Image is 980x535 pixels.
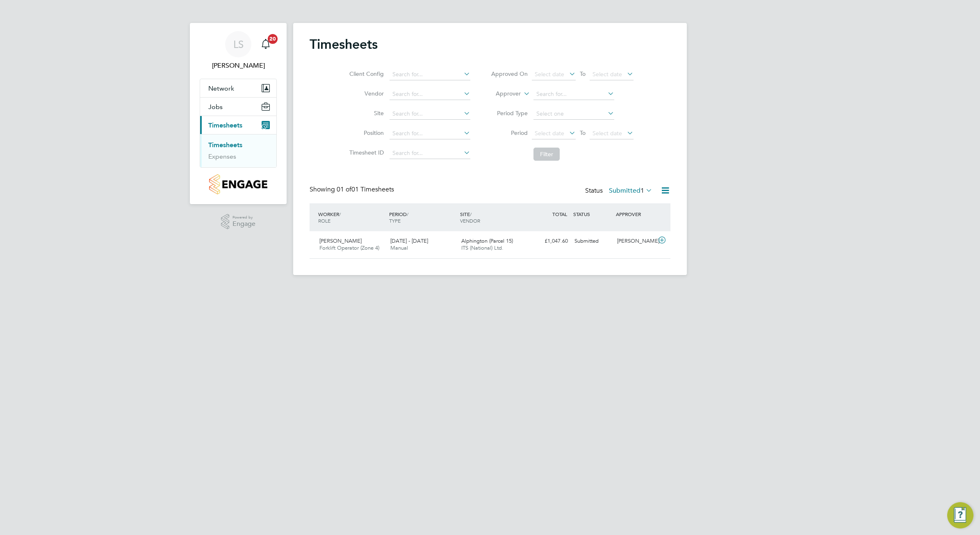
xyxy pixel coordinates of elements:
input: Search for... [390,69,470,80]
div: £1,047.60 [529,234,571,248]
a: Go to home page [200,174,277,194]
span: [PERSON_NAME] [319,237,362,244]
span: / [407,211,408,217]
label: Timesheet ID [347,149,384,156]
nav: Main navigation [190,23,287,204]
h2: Timesheets [310,36,378,52]
a: Powered byEngage [221,214,256,230]
span: Timesheets [208,121,242,129]
span: Select date [593,130,622,137]
div: SITE [458,207,529,228]
div: APPROVER [614,207,656,221]
img: countryside-properties-logo-retina.png [209,174,267,194]
button: Jobs [200,98,276,116]
span: Manual [390,244,408,251]
span: Select date [535,71,564,78]
div: Status [585,185,654,197]
span: TOTAL [552,211,567,217]
input: Search for... [390,148,470,159]
span: / [339,211,341,217]
span: Levi Sullivan [200,61,277,71]
input: Select one [533,108,614,120]
label: Submitted [609,187,652,195]
span: LS [233,39,244,50]
input: Search for... [533,89,614,100]
label: Site [347,109,384,117]
a: 20 [258,31,274,57]
span: TYPE [389,217,401,224]
span: Select date [593,71,622,78]
button: Engage Resource Center [947,502,973,528]
div: PERIOD [387,207,458,228]
span: Powered by [232,214,255,221]
span: 01 of [337,185,351,194]
span: Engage [232,221,255,228]
input: Search for... [390,108,470,120]
button: Filter [533,148,560,161]
label: Position [347,129,384,137]
div: Showing [310,185,396,194]
div: Submitted [571,234,614,248]
div: STATUS [571,207,614,221]
label: Approved On [491,70,528,77]
div: Timesheets [200,134,276,167]
label: Approver [484,90,521,98]
button: Network [200,79,276,97]
label: Period Type [491,109,528,117]
div: [PERSON_NAME] [614,234,656,248]
input: Search for... [390,128,470,139]
span: Network [208,84,234,92]
span: To [577,68,588,79]
span: Alphington (Parcel 15) [461,237,513,244]
span: 1 [640,187,644,195]
span: ROLE [318,217,330,224]
span: VENDOR [460,217,480,224]
span: [DATE] - [DATE] [390,237,428,244]
span: 01 Timesheets [337,185,394,194]
span: Jobs [208,103,223,111]
span: Forklift Operator (Zone 4) [319,244,379,251]
span: Select date [535,130,564,137]
span: 20 [268,34,278,44]
span: To [577,127,588,138]
a: Timesheets [208,141,242,149]
a: Expenses [208,153,236,160]
a: LS[PERSON_NAME] [200,31,277,71]
label: Vendor [347,90,384,97]
button: Timesheets [200,116,276,134]
input: Search for... [390,89,470,100]
span: / [470,211,472,217]
label: Client Config [347,70,384,77]
label: Period [491,129,528,137]
div: WORKER [316,207,387,228]
span: ITS (National) Ltd. [461,244,504,251]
